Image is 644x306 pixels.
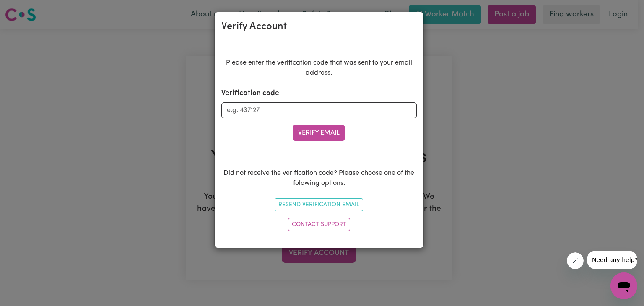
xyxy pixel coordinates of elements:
iframe: Close message [567,252,584,269]
button: Verify Email [293,125,345,141]
label: Verification code [221,88,279,99]
span: Need any help? [5,6,51,13]
p: Did not receive the verification code? Please choose one of the folowing options: [221,168,417,188]
iframe: Message from company [587,251,637,269]
a: Contact Support [288,218,350,231]
input: e.g. 437127 [221,102,417,118]
p: Please enter the verification code that was sent to your email address. [221,58,417,78]
div: Verify Account [221,19,287,34]
button: Resend Verification Email [275,198,363,211]
iframe: Button to launch messaging window [610,272,637,299]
